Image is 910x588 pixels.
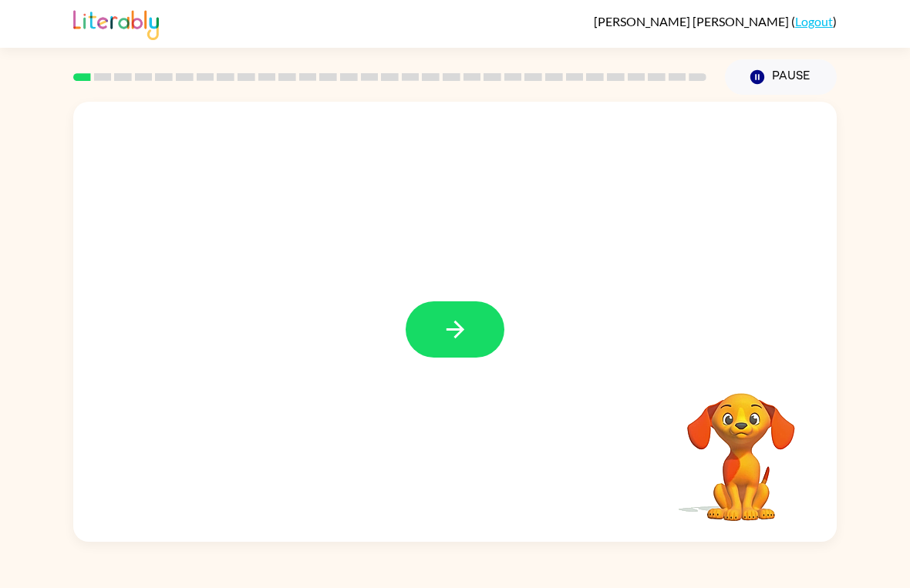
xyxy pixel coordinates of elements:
div: ( ) [594,14,837,29]
button: Pause [725,59,837,95]
img: Literably [73,6,159,40]
a: Logout [795,14,833,29]
video: Your browser must support playing .mp4 files to use Literably. Please try using another browser. [664,369,818,523]
span: [PERSON_NAME] [PERSON_NAME] [594,14,791,29]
